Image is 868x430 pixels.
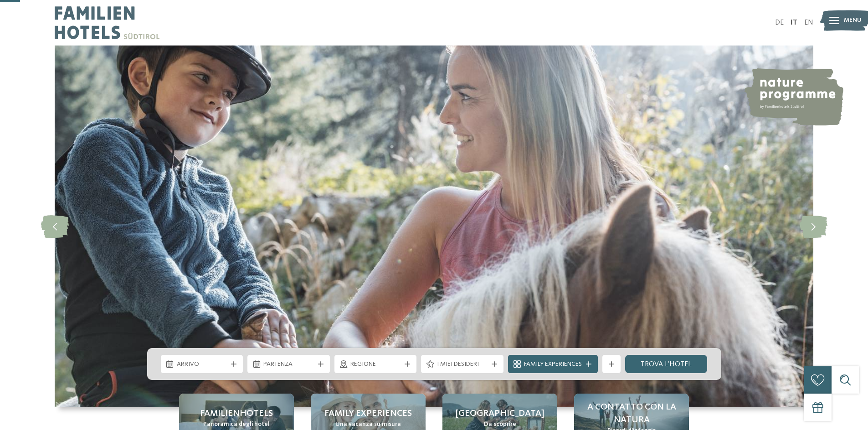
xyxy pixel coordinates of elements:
span: Una vacanza su misura [335,420,401,429]
img: nature programme by Familienhotels Südtirol [743,68,843,126]
span: Regione [350,360,401,369]
span: Menu [844,16,862,25]
span: [GEOGRAPHIC_DATA] [456,407,544,420]
img: Family hotel Alto Adige: the happy family places! [55,46,813,407]
span: Panoramica degli hotel [203,420,270,429]
span: A contatto con la natura [583,401,680,426]
span: Familienhotels [200,407,273,420]
span: I miei desideri [437,360,488,369]
span: Family Experiences [524,360,582,369]
span: Family experiences [324,407,412,420]
span: Da scoprire [484,420,516,429]
span: Arrivo [177,360,227,369]
span: Partenza [263,360,314,369]
a: IT [791,19,797,26]
a: DE [775,19,784,26]
a: EN [804,19,813,26]
a: trova l’hotel [625,355,708,373]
